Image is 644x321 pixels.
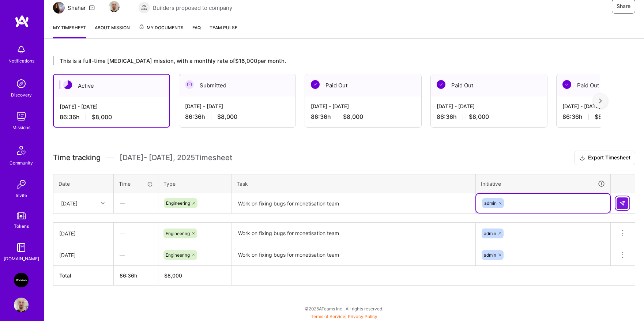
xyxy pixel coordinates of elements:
span: $8,000 [217,113,237,121]
img: Paid Out [562,80,571,89]
div: Active [54,75,169,97]
div: [DOMAIN_NAME] [4,255,39,263]
div: 86:36 h [437,113,541,121]
img: right [599,98,602,103]
img: Submitted [185,80,194,89]
img: Builders proposed to company [138,2,150,14]
img: logo [15,15,29,28]
a: Team Pulse [210,24,237,38]
a: About Mission [95,24,130,38]
img: Invite [14,177,29,192]
a: Team Member Avatar [109,0,119,13]
span: admin [484,252,496,258]
i: icon Mail [89,5,95,11]
span: Builders proposed to company [153,4,232,12]
span: Time tracking [53,153,101,162]
textarea: Work on fixing bugs for monetisation team [232,194,475,213]
span: admin [484,200,497,206]
img: User Avatar [14,298,29,312]
img: Team Member Avatar [109,1,120,12]
div: 86:36 h [60,113,163,121]
img: tokens [17,212,26,219]
div: null [617,197,629,209]
a: User Avatar [12,298,30,312]
th: 86:36h [114,266,158,286]
div: Paid Out [305,74,421,97]
div: [DATE] - [DATE] [185,102,290,110]
div: [DATE] - [DATE] [60,103,163,110]
a: VooDoo (BeReal): Engineering Execution Squad [12,273,30,287]
img: Paid Out [311,80,320,89]
div: Invite [16,192,27,199]
img: Community [12,141,30,159]
th: Task [231,174,476,193]
a: My timesheet [53,24,86,38]
div: Notifications [8,57,34,65]
span: | [311,314,377,319]
div: [DATE] [59,230,108,237]
a: My Documents [139,24,184,38]
div: Tokens [14,222,29,230]
div: 86:36 h [311,113,415,121]
span: Engineering [166,252,190,258]
span: Engineering [166,231,190,236]
img: Active [63,80,72,89]
div: Initiative [481,180,605,188]
img: guide book [14,240,29,255]
div: — [114,224,158,243]
img: bell [14,42,29,57]
span: admin [484,231,496,236]
div: Shahar [68,4,86,12]
div: [DATE] - [DATE] [311,102,415,110]
a: Privacy Policy [348,314,377,319]
div: Community [10,159,33,167]
a: Terms of Service [311,314,345,319]
textarea: Work on fixing bugs for monetisation team [232,245,475,265]
div: — [114,245,158,265]
div: Paid Out [431,74,547,97]
div: [DATE] [61,199,78,207]
span: $8,000 [469,113,489,121]
div: Missions [12,124,30,131]
div: Discovery [11,91,32,99]
img: discovery [14,76,29,91]
img: VooDoo (BeReal): Engineering Execution Squad [14,273,29,287]
span: My Documents [139,24,184,32]
div: 86:36 h [185,113,290,121]
div: — [114,193,158,213]
span: Engineering [166,200,190,206]
button: Export Timesheet [575,151,635,165]
div: Time [119,180,153,188]
img: Paid Out [437,80,445,89]
i: icon Download [579,154,585,162]
span: [DATE] - [DATE] , 2025 Timesheet [120,153,232,162]
a: FAQ [192,24,201,38]
img: teamwork [14,109,29,124]
textarea: Work on fixing bugs for monetisation team [232,223,475,244]
div: [DATE] [59,251,108,259]
img: Team Architect [53,2,65,14]
div: Submitted [179,74,295,97]
div: © 2025 ATeams Inc., All rights reserved. [44,299,644,318]
span: $8,000 [595,113,615,121]
span: $8,000 [343,113,363,121]
div: [DATE] - [DATE] [437,102,541,110]
i: icon Chevron [101,201,105,205]
span: Share [617,3,630,10]
th: Date [53,174,114,193]
th: $8,000 [158,266,231,286]
th: Total [53,266,114,286]
span: $8,000 [92,113,112,121]
div: This is a full-time [MEDICAL_DATA] mission, with a monthly rate of $16,000 per month. [53,56,600,65]
span: Team Pulse [210,25,237,30]
img: Submit [619,200,625,206]
th: Type [158,174,231,193]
